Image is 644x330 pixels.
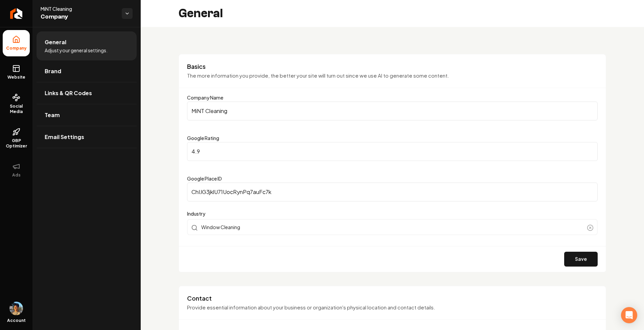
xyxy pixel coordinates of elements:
[187,183,598,201] input: Google Place ID
[37,60,137,82] a: Brand
[3,122,30,154] a: GBP Optimizer
[187,142,598,161] input: Google Rating
[9,302,23,315] button: Open user button
[45,111,60,119] span: Team
[187,210,598,218] label: Industry
[187,94,223,101] label: Company Name
[187,62,598,71] h3: Basics
[187,72,598,80] p: The more information you provide, the better your site will turn out since we use AI to generate ...
[3,104,30,114] span: Social Media
[37,126,137,148] a: Email Settings
[5,75,28,80] span: Website
[3,88,30,120] a: Social Media
[3,138,30,149] span: GBP Optimizer
[45,89,92,97] span: Links & QR Codes
[45,47,108,54] span: Adjust your general settings.
[179,7,223,20] h2: General
[187,304,598,311] p: Provide essential information about your business or organization's physical location and contact...
[45,133,84,141] span: Email Settings
[621,307,637,323] div: Open Intercom Messenger
[9,172,23,178] span: Ads
[7,318,26,323] span: Account
[564,252,598,267] button: Save
[187,135,219,141] label: Google Rating
[187,294,598,302] h3: Contact
[10,8,23,19] img: Rebolt Logo
[187,175,222,182] label: Google Place ID
[3,46,29,51] span: Company
[3,59,30,85] a: Website
[187,102,598,120] input: Company Name
[45,38,66,46] span: General
[45,67,61,75] span: Brand
[41,12,116,22] span: Company
[37,104,137,126] a: Team
[3,157,30,183] button: Ads
[41,5,116,12] span: MiNT Cleaning
[9,302,23,315] img: Aditya Nair
[37,82,137,104] a: Links & QR Codes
